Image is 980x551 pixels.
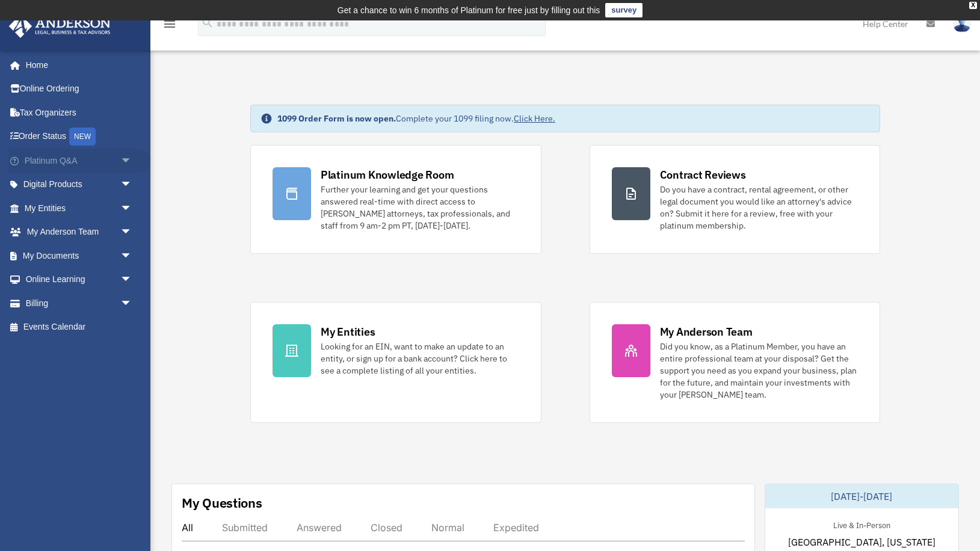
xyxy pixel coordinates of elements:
span: arrow_drop_down [120,291,144,316]
div: Expedited [493,522,539,534]
a: My Documentsarrow_drop_down [8,244,150,268]
span: arrow_drop_down [120,220,144,245]
span: arrow_drop_down [120,244,144,268]
div: Did you know, as a Platinum Member, you have an entire professional team at your disposal? Get th... [660,340,858,401]
div: My Anderson Team [660,324,753,339]
div: Contract Reviews [660,167,746,182]
div: Do you have a contract, rental agreement, or other legal document you would like an attorney's ad... [660,183,858,232]
i: search [201,16,214,29]
span: arrow_drop_down [120,149,144,173]
img: Anderson Advisors Platinum Portal [5,14,114,38]
div: Answered [297,522,342,534]
a: My Entitiesarrow_drop_down [8,196,150,220]
img: User Pic [953,15,971,32]
div: Further your learning and get your questions answered real-time with direct access to [PERSON_NAM... [321,183,519,232]
a: Order StatusNEW [8,125,150,149]
div: My Entities [321,324,375,339]
div: Closed [371,522,402,534]
a: Tax Organizers [8,100,150,125]
a: Click Here. [514,113,555,124]
a: Online Ordering [8,77,150,101]
a: Contract Reviews Do you have a contract, rental agreement, or other legal document you would like... [590,145,881,254]
a: Home [8,53,144,77]
span: [GEOGRAPHIC_DATA], [US_STATE] [788,535,935,549]
div: NEW [69,128,96,146]
a: My Entities Looking for an EIN, want to make an update to an entity, or sign up for a bank accoun... [250,302,541,423]
div: All [182,522,193,534]
a: My Anderson Team Did you know, as a Platinum Member, you have an entire professional team at your... [590,302,881,423]
i: menu [162,17,177,31]
a: Billingarrow_drop_down [8,291,150,315]
a: My Anderson Teamarrow_drop_down [8,220,150,244]
a: Platinum Knowledge Room Further your learning and get your questions answered real-time with dire... [250,145,541,254]
a: survey [605,3,643,17]
div: Get a chance to win 6 months of Platinum for free just by filling out this [337,3,600,17]
div: Looking for an EIN, want to make an update to an entity, or sign up for a bank account? Click her... [321,340,519,377]
div: close [969,2,977,9]
a: menu [162,21,177,31]
a: Digital Productsarrow_drop_down [8,173,150,197]
strong: 1099 Order Form is now open. [277,113,396,124]
div: My Questions [182,494,262,512]
a: Online Learningarrow_drop_down [8,268,150,292]
span: arrow_drop_down [120,268,144,292]
span: arrow_drop_down [120,196,144,221]
div: [DATE]-[DATE] [765,484,958,508]
div: Complete your 1099 filing now. [277,112,555,125]
a: Platinum Q&Aarrow_drop_down [8,149,150,173]
span: arrow_drop_down [120,173,144,197]
a: Events Calendar [8,315,150,339]
div: Normal [431,522,464,534]
div: Submitted [222,522,268,534]
div: Live & In-Person [824,518,900,531]
div: Platinum Knowledge Room [321,167,454,182]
